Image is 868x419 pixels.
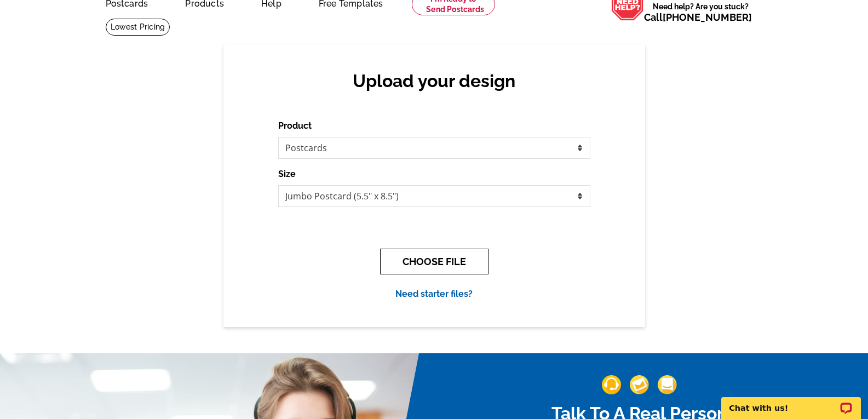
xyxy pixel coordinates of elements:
iframe: LiveChat chat widget [714,384,868,419]
a: [PHONE_NUMBER] [663,12,752,23]
span: Need help? Are you stuck? [644,1,757,23]
span: Call [644,12,752,23]
img: support-img-1.png [602,375,621,394]
img: support-img-2.png [630,375,649,394]
button: CHOOSE FILE [380,249,488,274]
label: Size [278,168,296,181]
label: Product [278,119,312,133]
img: support-img-3_1.png [658,375,677,394]
h2: Upload your design [289,71,579,91]
a: Need starter files? [395,289,473,299]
